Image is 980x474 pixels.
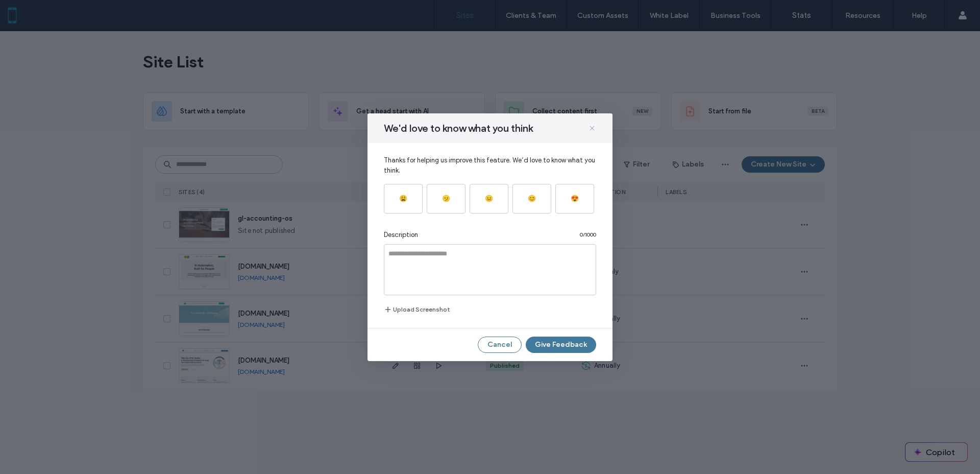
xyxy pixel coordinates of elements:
div: 🫤 [442,195,450,202]
div: 😍 [571,195,579,202]
span: Help [23,7,44,16]
button: Give Feedback [526,337,596,353]
button: Cancel [478,337,522,353]
div: 😩 [399,195,407,202]
div: 😐 [485,195,493,202]
span: We'd love to know what you think [384,122,533,135]
span: Description [384,230,418,240]
span: Thanks for helping us improve this feature. We’d love to know what you think. [384,155,596,176]
span: 0 / 1000 [580,231,596,239]
div: 😊 [528,195,536,202]
button: Upload Screenshot [384,303,450,316]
